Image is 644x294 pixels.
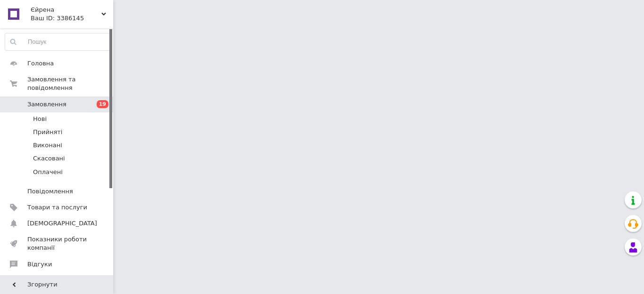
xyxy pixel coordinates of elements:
span: [DEMOGRAPHIC_DATA] [27,219,97,228]
span: Головна [27,59,54,68]
span: Скасовані [33,154,65,163]
span: Нові [33,115,47,123]
span: Замовлення [27,100,66,109]
span: Єйрена [31,6,101,14]
div: Ваш ID: 3386145 [31,14,113,23]
input: Пошук [5,33,111,50]
span: Оплачені [33,168,63,176]
span: Замовлення та повідомлення [27,75,113,92]
span: Виконані [33,141,62,150]
span: Відгуки [27,260,52,269]
span: Прийняті [33,128,62,136]
span: 19 [97,100,108,108]
span: Показники роботи компанії [27,235,87,252]
span: Товари та послуги [27,203,87,212]
span: Повідомлення [27,187,73,196]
